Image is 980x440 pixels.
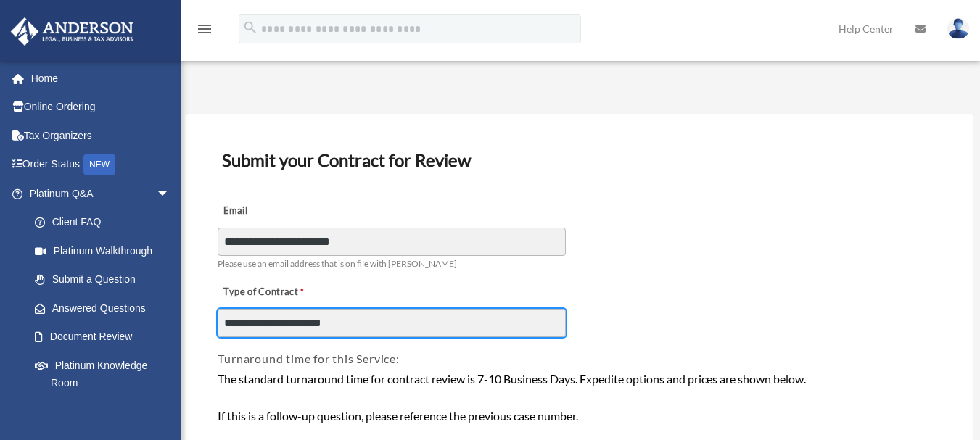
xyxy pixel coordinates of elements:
a: Platinum Q&Aarrow_drop_down [10,179,192,208]
a: Document Review [20,323,185,352]
i: search [242,20,258,36]
label: Type of Contract [218,282,363,302]
label: Email [218,201,363,221]
a: Answered Questions [20,294,192,323]
span: Please use an email address that is on file with [PERSON_NAME] [218,258,457,269]
a: Platinum Knowledge Room [20,351,192,397]
a: Tax Organizers [10,121,192,150]
a: Platinum Walkthrough [20,236,192,265]
a: Online Ordering [10,93,192,122]
i: menu [196,20,213,38]
a: Submit a Question [20,265,192,294]
span: arrow_drop_down [156,179,185,209]
span: Turnaround time for this Service: [218,352,399,365]
img: Anderson Advisors Platinum Portal [7,17,138,46]
img: User Pic [947,18,969,39]
h3: Submit your Contract for Review [216,145,941,175]
a: menu [196,25,213,38]
a: Client FAQ [20,208,192,237]
div: NEW [83,154,115,175]
div: The standard turnaround time for contract review is 7-10 Business Days. Expedite options and pric... [218,370,939,426]
a: Home [10,64,192,93]
a: Order StatusNEW [10,150,192,180]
